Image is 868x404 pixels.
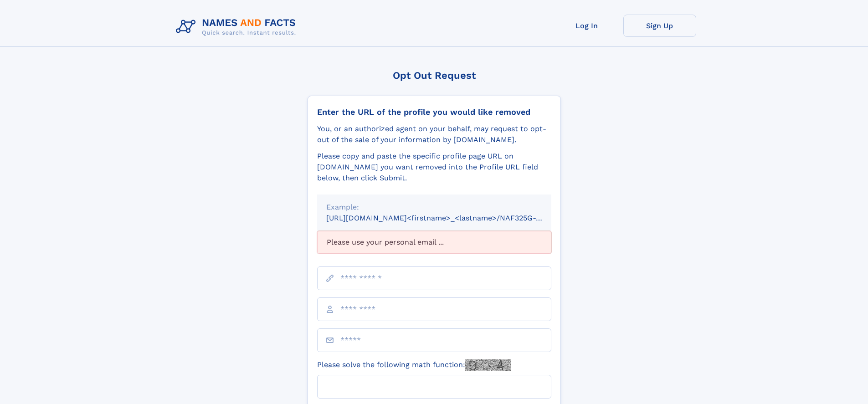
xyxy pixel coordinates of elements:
div: Please copy and paste the specific profile page URL on [DOMAIN_NAME] you want removed into the Pr... [317,151,551,184]
div: You, or an authorized agent on your behalf, may request to opt-out of the sale of your informatio... [317,123,551,145]
div: Opt Out Request [308,70,561,81]
a: Log In [550,15,623,37]
label: Please solve the following math function: [317,359,511,371]
small: [URL][DOMAIN_NAME]<firstname>_<lastname>/NAF325G-xxxxxxxx [326,214,569,222]
a: Sign Up [623,15,696,37]
div: Enter the URL of the profile you would like removed [317,107,551,117]
img: Logo Names and Facts [172,15,303,39]
div: Please use your personal email ... [317,231,551,254]
div: Example: [326,202,542,213]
